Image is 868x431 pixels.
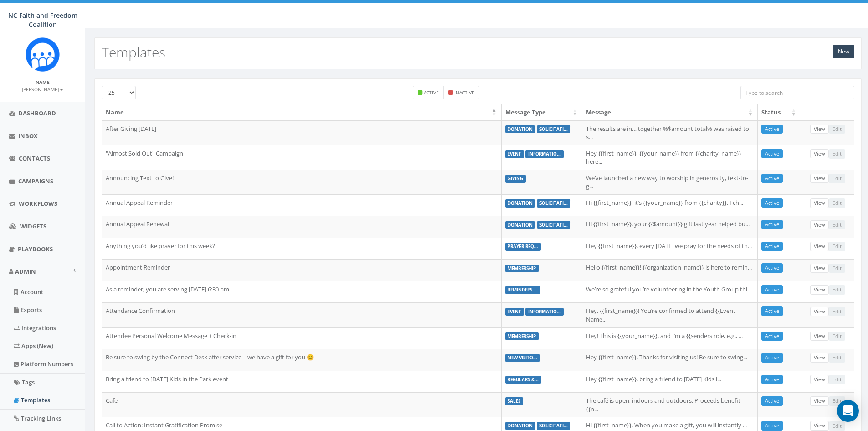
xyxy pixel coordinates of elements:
[740,86,854,99] input: Type to search
[810,198,829,208] a: View
[810,285,829,295] a: View
[829,375,845,383] span: Cannot edit Admin created templates
[505,397,524,405] label: sales
[15,267,36,275] span: Admin
[810,264,829,273] a: View
[18,177,53,185] span: Campaigns
[537,199,570,208] label: solicitati...
[761,396,783,406] a: Active
[582,327,758,349] td: Hey! This is {{your_name}}, and I’m a {{senders role, e.g., ...
[761,285,783,295] a: Active
[761,149,783,159] a: Active
[102,104,502,120] th: Name: activate to sort column descending
[582,238,758,260] td: Hey {{first_name}}, every [DATE] we pray for the needs of th...
[829,242,845,250] span: Cannot edit Admin created templates
[582,104,758,120] th: Message: activate to sort column ascending
[102,120,502,145] td: After Giving [DATE]
[837,400,859,422] div: Open Intercom Messenger
[761,421,783,431] a: Active
[582,371,758,393] td: Hey {{first_name}}, bring a friend to [DATE] Kids i...
[505,199,536,208] label: donation
[525,150,564,158] label: informatio...
[102,327,502,349] td: Attendee Personal Welcome Message + Check-in
[36,79,50,85] small: Name
[505,175,526,183] label: giving
[582,281,758,303] td: We’re so grateful you’re volunteering in the Youth Group thi...
[424,89,439,96] small: Active
[761,332,783,341] a: Active
[829,332,845,340] span: Cannot edit Admin created templates
[102,392,502,417] td: Cafe
[505,354,540,362] label: new visito...
[525,308,564,316] label: informatio...
[810,307,829,317] a: View
[829,307,845,315] span: Cannot edit Admin created templates
[505,125,536,134] label: donation
[102,216,502,238] td: Annual Appeal Renewal
[505,308,524,316] label: event
[102,170,502,194] td: Announcing Text to Give!
[22,85,63,93] a: [PERSON_NAME]
[761,198,783,208] a: Active
[829,125,845,133] span: Cannot edit Admin created templates
[761,242,783,251] a: Active
[758,104,801,120] th: Status: activate to sort column ascending
[582,194,758,216] td: Hi {{first_name}}, it’s {{your_name}} from {{charity}}. I ch...
[102,238,502,260] td: Anything you’d like prayer for this week?
[505,286,541,294] label: reminders ...
[102,45,165,60] h2: Templates
[19,154,50,162] span: Contacts
[761,125,783,134] a: Active
[102,371,502,393] td: Bring a friend to [DATE] Kids in the Park event
[829,285,845,293] span: Cannot edit Admin created templates
[505,150,524,158] label: event
[761,263,783,273] a: Active
[582,170,758,194] td: We’ve launched a new way to worship in generosity, text-to-g...
[20,222,46,230] span: Widgets
[810,332,829,341] a: View
[582,392,758,417] td: The café is open, indoors and outdoors. Proceeds benefit {{n...
[505,243,541,251] label: prayer req...
[810,220,829,230] a: View
[102,145,502,170] td: "Almost Sold Out" Campaign
[19,199,57,208] span: Workflows
[102,194,502,216] td: Annual Appeal Reminder
[102,302,502,327] td: Attendance Confirmation
[102,349,502,371] td: Be sure to swing by the Connect Desk after service – we have a gift for you 😊
[582,349,758,371] td: Hey {{first_name}}, Thanks for visiting us! Be sure to swing...
[22,86,63,93] small: [PERSON_NAME]
[761,353,783,363] a: Active
[18,132,38,140] span: Inbox
[829,174,845,182] span: Cannot edit Admin created templates
[582,302,758,327] td: Hey, {{first_name}}! You’re confirmed to attend {{Event Name...
[582,259,758,281] td: Hello {{first_name}}! {{organization_name}} is here to remin...
[102,281,502,303] td: As a reminder, you are serving [DATE] 6:30 pm...
[505,376,542,384] label: regulars &...
[26,37,60,72] img: Rally_Corp_Icon.png
[582,145,758,170] td: Hey {{first_name}}, {{your_name}} from {{charity_name}} here...
[502,104,582,120] th: Message Type: activate to sort column ascending
[537,125,570,134] label: solicitati...
[829,264,845,272] span: Cannot edit Admin created templates
[810,174,829,183] a: View
[102,259,502,281] td: Appointment Reminder
[505,422,536,430] label: donation
[505,265,539,273] label: membership
[829,421,845,429] span: Cannot edit Admin created templates
[761,174,783,183] a: Active
[761,306,783,316] a: Active
[761,375,783,384] a: Active
[537,422,570,430] label: solicitati...
[582,216,758,238] td: Hi {{first_name}}, your {{$amount}} gift last year helped bu...
[18,109,56,117] span: Dashboard
[8,11,77,29] span: NC Faith and Freedom Coalition
[829,396,845,405] span: Cannot edit Admin created templates
[829,149,845,157] span: Cannot edit Admin created templates
[833,45,854,58] a: New
[537,221,570,229] label: solicitati...
[810,375,829,384] a: View
[454,89,474,96] small: Inactive
[829,353,845,361] span: Cannot edit Admin created templates
[810,242,829,251] a: View
[810,396,829,406] a: View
